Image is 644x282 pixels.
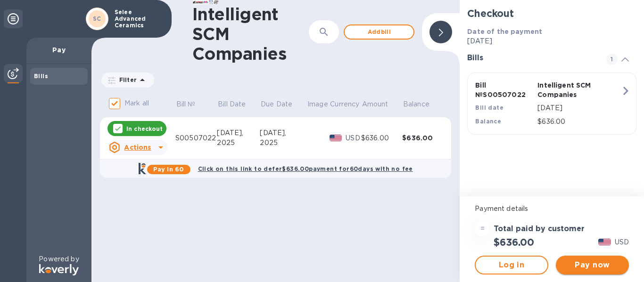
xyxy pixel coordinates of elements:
button: Log in [475,256,548,274]
p: Pay [34,45,84,55]
p: Currency [330,99,359,109]
b: SC [93,15,101,22]
p: Bill № S00507022 [475,81,534,99]
div: $636.00 [361,133,402,143]
p: Filter [116,76,137,84]
p: Balance [403,99,429,109]
span: Amount [362,99,401,109]
p: Amount [362,99,388,109]
p: Selee Advanced Ceramics [115,9,162,29]
button: Bill №S00507022Intelligent SCM CompaniesBill date[DATE]Balance$636.00 [467,73,636,135]
p: In checkout [126,125,163,133]
p: Bill Date [218,99,246,109]
b: Date of the payment [467,28,542,35]
button: Pay now [556,256,629,274]
p: Intelligent SCM Companies [537,81,596,99]
span: Log in [483,259,539,271]
h3: Total paid by customer [494,225,585,234]
p: USD [346,133,361,143]
p: Bill № [176,99,196,109]
u: Actions [124,144,151,151]
div: [DATE], [260,128,306,138]
span: Bill № [176,99,208,109]
div: S00507022 [175,133,217,143]
h1: Intelligent SCM Companies [192,4,309,64]
span: Bill Date [218,99,258,109]
p: [DATE] [467,36,636,46]
img: Logo [39,264,79,275]
img: USD [598,239,611,245]
div: $636.00 [402,133,444,143]
b: Click on this link to defer $636.00 payment for 60 days with no fee [198,165,413,172]
h2: Checkout [467,8,636,19]
b: Bill date [475,104,504,111]
div: [DATE], [217,128,260,138]
span: Balance [403,99,442,109]
b: Balance [475,118,501,125]
p: Image [307,99,328,109]
p: Due Date [261,99,292,109]
p: [DATE] [537,103,621,113]
div: = [475,221,490,236]
p: $636.00 [537,117,621,127]
h2: $636.00 [494,236,534,248]
p: USD [615,237,629,247]
button: Addbill [344,24,414,40]
span: Due Date [261,99,305,109]
p: Payment details [475,204,629,214]
span: Pay now [563,259,621,271]
span: Add bill [352,26,406,38]
b: Pay in 60 [153,166,184,173]
span: 1 [606,54,618,65]
div: 2025 [217,138,260,148]
p: Mark all [124,98,149,108]
h3: Bills [467,54,595,63]
div: 2025 [260,138,306,148]
b: Bills [34,73,48,80]
img: USD [330,135,342,141]
p: Powered by [39,254,79,264]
